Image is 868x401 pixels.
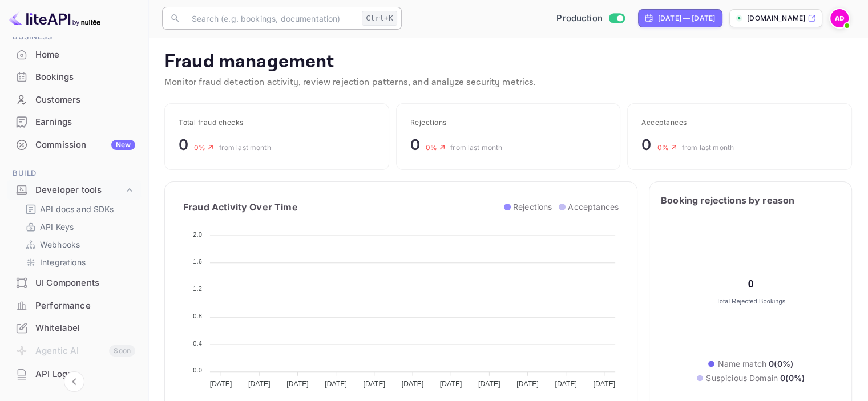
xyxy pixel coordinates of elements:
tspan: [DATE] [516,379,539,387]
div: API Keys [21,218,136,235]
tspan: [DATE] [478,379,500,387]
div: UI Components [35,277,135,290]
p: [DOMAIN_NAME] [747,13,805,23]
span: Business [7,31,141,43]
a: Customers [7,89,141,110]
a: Earnings [7,111,141,132]
div: Bookings [7,66,141,88]
div: Rejections [410,118,607,128]
p: 0 % [657,143,668,153]
tspan: 1.6 [193,258,202,265]
div: Bookings [35,71,135,84]
img: Abdel Dannoun [830,9,849,27]
tspan: [DATE] [363,379,385,387]
div: [DATE] — [DATE] [658,13,715,23]
tspan: [DATE] [440,379,462,387]
tspan: 1.2 [193,285,202,292]
tspan: [DATE] [555,379,577,387]
a: Integrations [25,256,132,268]
div: Home [35,48,135,62]
div: CommissionNew [7,134,141,156]
div: Home [7,44,141,66]
span: 0 ( 0 %) [780,373,805,383]
div: API docs and SDKs [21,201,136,217]
p: ● [696,372,704,384]
span: 0 [641,136,651,153]
a: Home [7,44,141,65]
tspan: [DATE] [593,379,615,387]
tspan: [DATE] [325,379,347,387]
tspan: [DATE] [248,379,271,387]
p: Fraud management [164,51,852,74]
p: Monitor fraud detection activity, review rejection patterns, and analyze security metrics. [164,76,852,90]
div: Acceptances [641,118,838,128]
span: 0 [179,136,188,153]
div: Switch to Sandbox mode [552,12,629,25]
tspan: 0.8 [193,312,202,319]
p: Suspicious Domain [706,372,805,384]
p: Acceptances [568,201,619,213]
div: Ctrl+K [362,11,397,26]
h3: Fraud Activity Over Time [183,200,401,214]
a: Performance [7,295,141,316]
div: API Logs [7,363,141,386]
div: Commission [35,139,135,152]
a: UI Components [7,272,141,293]
p: Webhooks [40,238,80,250]
tspan: [DATE] [402,379,424,387]
span: from last month [450,143,502,152]
div: Performance [7,295,141,317]
div: Developer tools [7,180,141,200]
span: Build [7,167,141,180]
a: Webhooks [25,238,132,250]
div: UI Components [7,272,141,294]
div: Whitelabel [35,322,135,335]
p: Integrations [40,256,86,268]
div: Integrations [21,254,136,270]
div: Total fraud checks [179,118,375,128]
div: New [111,140,135,150]
a: CommissionNew [7,134,141,155]
a: API Logs [7,363,141,384]
div: Webhooks [21,236,136,253]
h3: Booking rejections by reason [661,193,840,207]
div: API Logs [35,368,135,381]
p: API Keys [40,221,74,233]
tspan: [DATE] [286,379,309,387]
a: API Keys [25,221,132,233]
img: LiteAPI logo [9,9,100,27]
div: Customers [35,94,135,107]
div: Whitelabel [7,317,141,339]
tspan: 0.4 [193,339,202,346]
button: Collapse navigation [64,371,84,392]
tspan: 0.0 [193,367,202,374]
p: 0 % [426,143,437,153]
p: Rejections [513,201,552,213]
div: Developer tools [35,184,124,197]
span: Production [556,12,603,25]
span: 0 [410,136,420,153]
tspan: [DATE] [210,379,232,387]
div: Customers [7,89,141,111]
p: API docs and SDKs [40,203,114,215]
div: Performance [35,299,135,313]
span: from last month [219,143,271,152]
tspan: 2.0 [193,230,202,237]
span: 0 ( 0 %) [769,359,793,368]
div: Earnings [7,111,141,133]
a: Bookings [7,66,141,87]
a: API docs and SDKs [25,203,132,215]
input: Search (e.g. bookings, documentation) [185,7,357,30]
span: from last month [682,143,734,152]
a: Whitelabel [7,317,141,338]
div: Earnings [35,116,135,129]
p: 0 % [194,143,205,153]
